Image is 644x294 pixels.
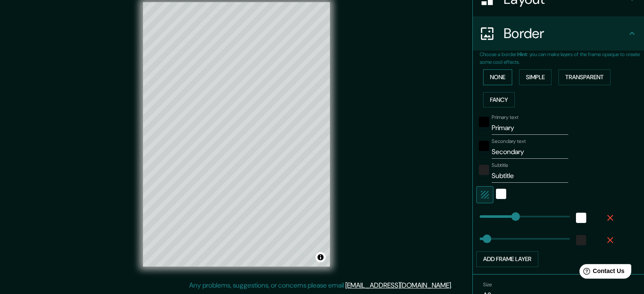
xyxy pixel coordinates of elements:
label: Primary text [492,114,518,121]
button: black [479,141,489,151]
label: Subtitle [492,162,508,169]
button: white [576,213,586,223]
button: Toggle attribution [315,252,326,262]
button: white [496,189,506,199]
h4: Border [504,25,627,42]
button: None [483,69,512,85]
b: Hint [517,51,527,58]
label: Size [483,281,492,288]
button: black [479,117,489,127]
p: Choose a border. : you can make layers of the frame opaque to create some cool effects. [480,50,644,66]
button: Transparent [558,69,611,85]
button: Simple [519,69,552,85]
button: color-222222 [479,165,489,175]
button: Fancy [483,92,515,108]
div: . [454,280,455,291]
div: Border [473,16,644,50]
label: Secondary text [492,138,526,145]
div: . [452,280,454,291]
a: [EMAIL_ADDRESS][DOMAIN_NAME] [345,281,451,290]
button: Add frame layer [476,251,538,267]
button: color-222222 [576,235,586,245]
p: Any problems, suggestions, or concerns please email . [189,280,452,291]
iframe: Help widget launcher [568,261,635,285]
